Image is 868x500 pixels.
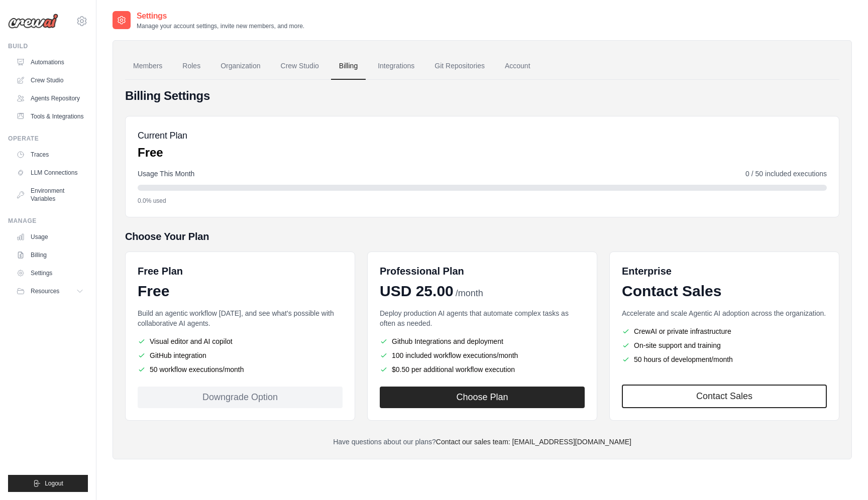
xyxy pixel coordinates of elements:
span: Resources [31,287,59,295]
li: Github Integrations and deployment [380,336,585,346]
a: Crew Studio [273,53,327,80]
a: Contact our sales team: [EMAIL_ADDRESS][DOMAIN_NAME] [436,438,631,446]
li: On-site support and training [622,340,827,350]
a: Contact Sales [622,385,827,408]
h4: Billing Settings [125,88,839,104]
span: 0.0% used [138,197,166,205]
span: USD 25.00 [380,282,454,300]
img: Logo [8,14,58,29]
div: Free [138,282,343,300]
li: Visual editor and AI copilot [138,336,343,346]
div: Operate [8,135,88,143]
li: 50 workflow executions/month [138,364,343,374]
a: Automations [12,54,88,70]
a: Members [125,53,170,80]
a: Roles [174,53,208,80]
a: Settings [12,265,88,281]
p: Build an agentic workflow [DATE], and see what's possible with collaborative AI agents. [138,308,343,328]
a: LLM Connections [12,165,88,181]
a: Crew Studio [12,72,88,88]
h6: Free Plan [138,264,183,278]
button: Logout [8,475,88,492]
a: Billing [331,53,366,80]
div: Build [8,42,88,50]
div: Contact Sales [622,282,827,300]
li: CrewAI or private infrastructure [622,326,827,336]
a: Tools & Integrations [12,108,88,124]
span: 0 / 50 included executions [745,169,827,179]
a: Environment Variables [12,183,88,207]
span: /month [456,287,483,300]
p: Manage your account settings, invite new members, and more. [137,22,304,30]
p: Have questions about our plans? [125,437,839,447]
p: Accelerate and scale Agentic AI adoption across the organization. [622,308,827,318]
h5: Choose Your Plan [125,229,839,243]
li: 100 included workflow executions/month [380,350,585,360]
h6: Enterprise [622,264,827,278]
div: Manage [8,217,88,225]
a: Billing [12,247,88,263]
li: 50 hours of development/month [622,354,827,364]
a: Account [497,53,538,80]
a: Git Repositories [426,53,493,80]
li: $0.50 per additional workflow execution [380,364,585,374]
h6: Professional Plan [380,264,464,278]
p: Free [138,145,187,161]
h2: Settings [137,10,304,22]
span: Logout [45,479,63,487]
li: GitHub integration [138,350,343,360]
a: Organization [212,53,268,80]
button: Choose Plan [380,387,585,408]
span: Usage This Month [138,169,194,179]
a: Traces [12,147,88,163]
p: Deploy production AI agents that automate complex tasks as often as needed. [380,308,585,328]
button: Resources [12,283,88,299]
a: Integrations [370,53,422,80]
a: Agents Repository [12,90,88,106]
div: Downgrade Option [138,387,343,408]
a: Usage [12,229,88,245]
h5: Current Plan [138,129,187,143]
